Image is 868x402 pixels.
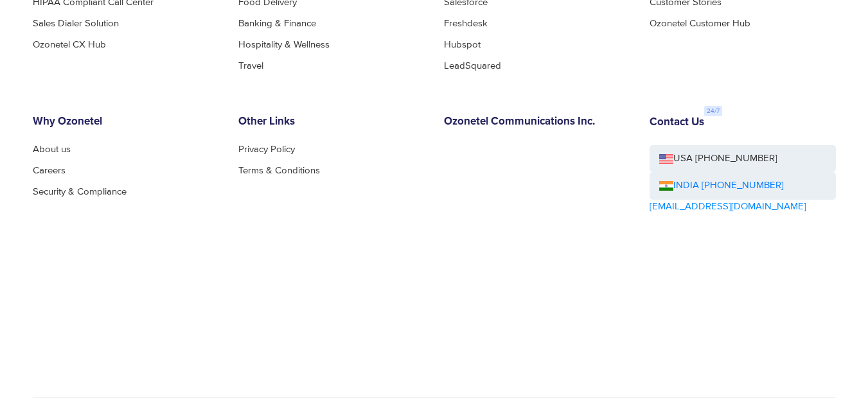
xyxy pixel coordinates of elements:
h6: Why Ozonetel [33,116,219,128]
a: INDIA [PHONE_NUMBER] [659,179,784,193]
h6: Contact Us [650,116,704,129]
a: Banking & Finance [238,19,316,28]
a: Careers [33,166,66,175]
a: [EMAIL_ADDRESS][DOMAIN_NAME] [650,200,806,214]
a: Terms & Conditions [238,166,320,175]
a: Ozonetel CX Hub [33,40,106,49]
a: Freshdesk [444,19,488,28]
a: Ozonetel Customer Hub [650,19,750,28]
img: us-flag.png [659,154,673,164]
a: USA [PHONE_NUMBER] [650,145,836,173]
h6: Other Links [238,116,425,128]
a: Security & Compliance [33,187,127,197]
a: Hubspot [444,40,481,49]
a: Sales Dialer Solution [33,19,119,28]
a: Hospitality & Wellness [238,40,330,49]
a: About us [33,144,71,154]
h6: Ozonetel Communications Inc. [444,116,630,128]
a: Travel [238,61,263,71]
img: ind-flag.png [659,181,673,191]
a: LeadSquared [444,61,501,71]
a: Privacy Policy [238,144,295,154]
